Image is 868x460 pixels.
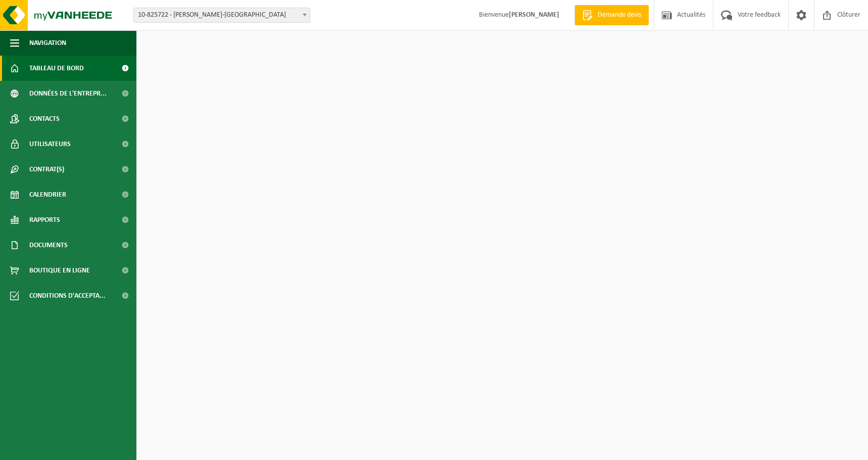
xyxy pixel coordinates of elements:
[134,8,310,22] span: 10-825722 - LHEUREUX, MARTIN - THOREMBAIS-LES-BÉGUINES
[574,5,649,25] a: Demande devis
[29,182,66,207] span: Calendrier
[29,283,106,308] span: Conditions d'accepta...
[29,233,68,258] span: Documents
[29,157,64,182] span: Contrat(s)
[509,11,559,19] strong: [PERSON_NAME]
[133,8,310,23] span: 10-825722 - LHEUREUX, MARTIN - THOREMBAIS-LES-BÉGUINES
[595,10,644,20] span: Demande devis
[29,207,60,233] span: Rapports
[29,30,66,56] span: Navigation
[29,56,84,81] span: Tableau de bord
[29,106,60,131] span: Contacts
[29,131,71,157] span: Utilisateurs
[29,81,107,106] span: Données de l'entrepr...
[29,258,90,283] span: Boutique en ligne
